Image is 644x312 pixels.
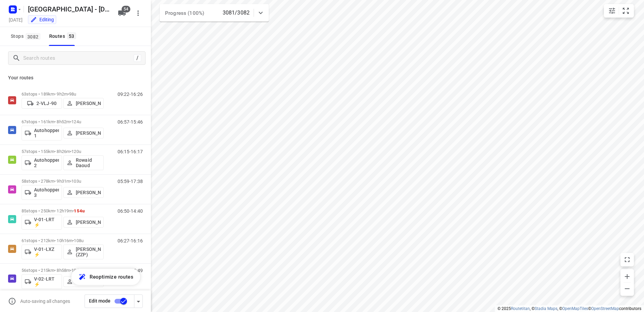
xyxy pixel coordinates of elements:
[22,149,104,154] p: 57 stops • 155km • 8h26m
[36,101,57,106] p: 2-VLJ-90
[70,119,71,124] span: •
[8,74,143,81] p: Your routes
[591,306,619,311] a: OpenStreetMap
[89,298,110,304] span: Edit mode
[22,208,104,213] p: 85 stops • 250km • 12h19m
[22,92,104,97] p: 63 stops • 189km • 9h2m
[71,119,81,124] span: 124u
[72,208,74,213] span: •
[63,187,104,198] button: [PERSON_NAME]
[63,276,104,287] button: [PERSON_NAME]
[497,306,641,311] li: © 2025 , © , © © contributors
[63,98,104,109] button: [PERSON_NAME]
[118,92,143,97] p: 09:22-16:26
[69,92,76,97] span: 98u
[535,306,557,311] a: Stadia Maps
[30,16,54,23] div: Editing
[511,306,530,311] a: Routetitan
[134,54,141,62] div: /
[63,155,104,170] button: Rowaid Daoud
[20,298,70,304] p: Auto-saving all changes
[34,276,59,287] p: V-02-LRT ⚡
[22,185,62,200] button: Autohopper 3
[115,6,129,20] button: 54
[118,208,143,214] p: 06:50-14:40
[76,219,101,225] p: [PERSON_NAME]
[22,244,62,259] button: V-01-LXZ ⚡
[118,238,143,243] p: 06:27-16:16
[619,4,633,18] button: Fit zoom
[34,187,59,198] p: Autohopper 3
[562,306,588,311] a: OpenMapTiles
[22,98,62,109] button: 2-VLJ-90
[71,149,81,154] span: 120u
[70,149,71,154] span: •
[118,179,143,184] p: 05:59-17:38
[70,268,71,273] span: •
[22,155,62,170] button: Autohopper 2
[68,92,69,97] span: •
[34,128,59,138] p: Autohopper 1
[34,217,59,228] p: V-01-LRT ⚡
[6,16,25,24] h5: [DATE]
[49,32,78,41] div: Routes
[63,244,104,259] button: [PERSON_NAME] (ZZP)
[70,179,71,184] span: •
[76,157,101,168] p: Rowaid Daoud
[34,246,59,257] p: V-01-LXZ ⚡
[76,190,101,195] p: [PERSON_NAME]
[25,4,112,15] h5: [GEOGRAPHIC_DATA] - [DATE]
[22,274,62,289] button: V-02-LRT ⚡
[22,215,62,230] button: V-01-LRT ⚡
[118,119,143,125] p: 06:57-15:46
[22,179,104,184] p: 58 stops • 278km • 9h31m
[134,297,142,305] div: Driver app settings
[11,32,42,41] span: Stops
[604,4,634,18] div: small contained button group
[63,128,104,138] button: [PERSON_NAME]
[605,4,619,18] button: Map settings
[22,126,62,140] button: Autohopper 1
[71,269,140,285] button: Reoptimize routes
[63,217,104,228] button: [PERSON_NAME]
[74,238,84,243] span: 108u
[223,9,250,17] p: 3081/3082
[71,268,81,273] span: 104u
[34,157,59,168] p: Autohopper 2
[22,268,104,273] p: 56 stops • 215km • 8h58m
[71,179,81,184] span: 103u
[72,238,74,243] span: •
[118,268,143,273] p: 06:41-14:49
[90,272,133,281] span: Reoptimize routes
[165,10,204,16] span: Progress (100%)
[160,4,269,22] div: Progress (100%)3081/3082
[22,238,104,243] p: 61 stops • 212km • 10h16m
[74,208,85,213] span: 154u
[76,246,101,257] p: [PERSON_NAME] (ZZP)
[118,149,143,154] p: 06:15-16:17
[67,32,76,39] span: 53
[76,130,101,136] p: [PERSON_NAME]
[76,101,101,106] p: [PERSON_NAME]
[23,53,134,63] input: Search routes
[26,33,40,40] span: 3082
[122,6,130,12] span: 54
[22,119,104,124] p: 67 stops • 161km • 8h52m
[131,6,145,20] button: More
